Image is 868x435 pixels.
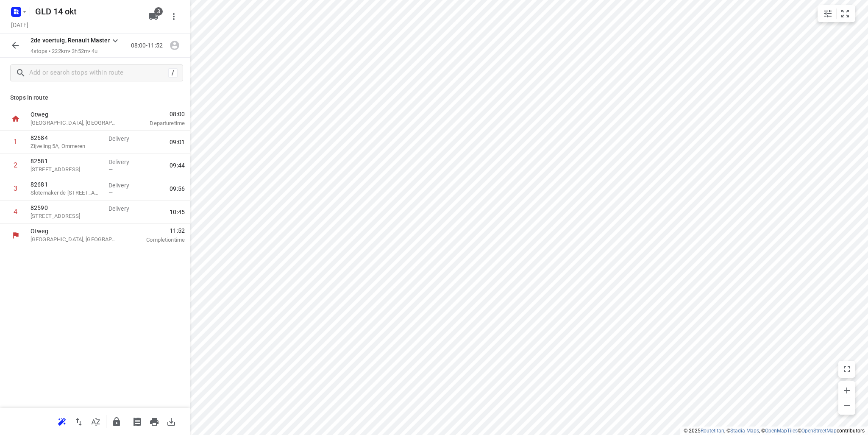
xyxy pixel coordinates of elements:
button: 3 [145,8,162,25]
span: Download route [163,417,180,425]
a: OpenMapTiles [765,428,798,434]
p: Completion time [129,236,185,244]
input: Add or search stops within route [29,67,168,80]
div: / [168,68,178,78]
p: 4 stops • 222km • 3h52m • 4u [31,47,120,56]
span: 09:01 [170,138,185,146]
span: 11:52 [129,226,185,235]
span: — [108,190,113,196]
span: Assign driver [166,41,183,49]
a: Routetitan [701,428,724,434]
span: Sort by time window [87,417,104,425]
p: Delivery [108,158,140,166]
p: [STREET_ADDRESS] [31,212,102,220]
p: Stops in route [10,93,180,102]
span: — [108,143,113,149]
p: [GEOGRAPHIC_DATA], [GEOGRAPHIC_DATA] [31,119,119,127]
button: More [165,8,182,25]
p: 82681 [31,180,102,189]
span: Reoptimize route [53,417,70,425]
a: Stadia Maps [730,428,759,434]
span: 08:00 [129,110,185,118]
div: small contained button group [818,5,855,22]
span: 3 [154,7,163,16]
a: OpenStreetMap [801,428,837,434]
span: Print shipping labels [129,417,146,425]
span: Reverse route [70,417,87,425]
p: 82684 [31,134,102,142]
p: Otweg [31,110,119,119]
span: 09:44 [170,161,185,170]
p: Hatertseweg 330, Nijmegen [31,165,102,174]
li: © 2025 , © , © © contributors [684,428,865,434]
span: Print route [146,417,163,425]
p: Zijveling 5A, Ommeren [31,142,102,151]
span: — [108,213,113,219]
button: Fit zoom [837,5,854,22]
span: 09:56 [170,184,185,193]
p: Delivery [108,134,140,143]
p: 82581 [31,157,102,165]
div: 3 [14,184,17,192]
p: 82590 [31,204,102,212]
span: 10:45 [170,208,185,216]
p: 08:00-11:52 [131,41,166,50]
h5: Rename [32,5,142,18]
p: Slotemaker de Bruïneweg 114, Nijmegen [31,189,102,197]
h5: Project date [8,20,32,30]
span: — [108,166,113,173]
div: 2 [14,161,17,169]
p: Departure time [129,119,185,128]
p: Otweg [31,227,119,235]
p: Delivery [108,204,140,213]
div: 1 [14,138,17,146]
button: Map settings [819,5,836,22]
p: Delivery [108,181,140,190]
p: 2de voertuig, Renault Master [31,36,110,45]
div: 4 [14,208,17,216]
p: [GEOGRAPHIC_DATA], [GEOGRAPHIC_DATA] [31,235,119,244]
